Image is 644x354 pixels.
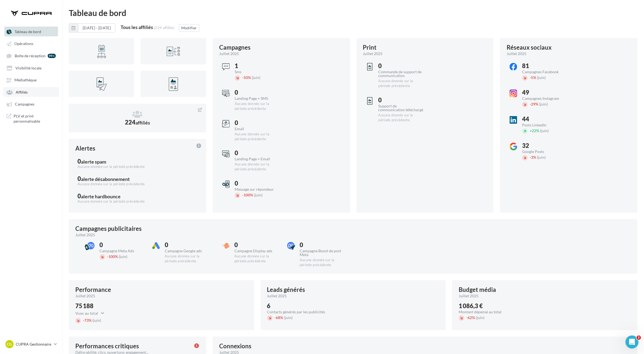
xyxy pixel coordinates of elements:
[77,158,198,164] div: 0
[267,303,325,309] div: 6
[522,97,567,100] div: Campagnes Instagram
[530,155,536,160] span: 3%
[378,113,424,123] div: Aucune donnée sur la période précédente
[3,27,59,36] a: Tableau de bord
[530,102,538,106] span: 29%
[459,303,501,309] div: 1 086,3 €
[537,75,546,80] span: (juin)
[466,315,475,320] span: 62%
[15,66,41,70] span: Visibilité locale
[539,102,548,106] span: (juin)
[267,293,287,299] span: juillet 2025
[75,226,142,232] div: Campagnes publicitaires
[235,150,280,156] div: 0
[537,155,546,160] span: (juin)
[267,287,305,293] div: Leads générés
[75,293,95,299] span: juillet 2025
[476,315,484,320] span: (juin)
[466,315,468,320] span: -
[378,104,424,112] div: Support de communication téléchargé
[235,162,280,172] div: Aucune donnée sur la période précédente
[3,99,59,109] a: Campagnes
[69,9,637,17] div: Tableau de bord
[99,249,145,253] div: Campagne Meta Ads
[242,193,244,197] span: -
[15,53,46,58] span: Boîte de réception
[16,90,28,94] span: Affiliés
[81,159,106,164] div: alerte spam
[378,97,424,103] div: 0
[77,193,198,199] div: 0
[77,164,198,169] div: Aucune donnée sur la période précédente
[3,111,59,126] a: PLV et print personnalisable
[135,120,150,126] span: affiliés
[219,343,251,349] div: Connexions
[16,342,52,347] p: CUPRA Gestionnaire
[3,63,59,73] a: Visibilité locale
[522,90,567,95] div: 49
[235,132,280,142] div: Aucune donnée sur la période précédente
[300,242,345,248] div: 0
[284,315,293,320] span: (juin)
[235,127,280,131] div: Email
[242,75,251,80] span: 50%
[626,336,639,349] iframe: Intercom live chat
[235,120,280,126] div: 0
[75,145,95,151] div: Alertes
[235,187,280,191] div: Message sur répondeur
[75,287,111,293] div: Performance
[300,249,345,257] div: Campagne Boost de post Meta
[637,336,641,340] span: 2
[77,199,198,204] div: Aucune donnée sur la période précédente
[530,75,536,80] span: 5%
[235,97,280,100] div: Landing Page + SMS
[530,155,531,160] span: -
[125,119,150,126] span: 224
[522,63,567,69] div: 81
[99,242,145,248] div: 0
[75,303,107,309] div: 75 188
[75,232,95,238] span: juillet 2025
[234,249,280,253] div: Campagne Display ads
[235,70,280,74] div: Sms
[14,42,33,46] span: Opérations
[219,44,251,50] div: Campagnes
[530,102,531,106] span: -
[507,44,552,50] div: Réseaux sociaux
[15,102,34,107] span: Campagnes
[378,63,424,69] div: 0
[530,75,531,80] span: -
[92,318,101,323] span: (juin)
[522,123,567,127] div: Posts LinkedIn
[14,78,37,82] span: Médiathèque
[300,258,345,267] div: Aucune donnée sur la période précédente
[522,116,567,122] div: 44
[3,87,59,97] a: Affiliés
[459,293,478,299] span: juillet 2025
[235,157,280,161] div: Landing Page + Email
[75,343,139,349] div: Performances critiques
[77,176,198,182] div: 0
[69,23,115,33] button: [DATE] - [DATE]
[107,254,118,259] span: 100%
[235,180,280,186] div: 0
[121,25,153,30] div: Tous les affiliés
[267,310,325,314] div: Contacts générés par les publicités
[378,79,424,88] div: Aucune donnée sur la période précédente
[165,242,210,248] div: 0
[165,249,210,253] div: Campagne Google ads
[15,29,41,34] span: Tableau de bord
[48,54,56,58] div: 99+
[14,113,56,124] span: PLV et print personnalisable
[3,39,59,48] a: Opérations
[254,193,263,197] span: (juin)
[75,310,107,317] button: Vues au total
[3,51,59,61] a: Boîte de réception 99+
[4,339,58,349] a: CG CUPRA Gestionnaire
[219,51,239,56] span: juillet 2025
[81,194,121,199] div: alerte hardbounce
[7,342,12,347] span: CG
[522,150,567,154] div: Google Posts
[540,128,549,133] span: (juin)
[459,287,496,293] div: Budget média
